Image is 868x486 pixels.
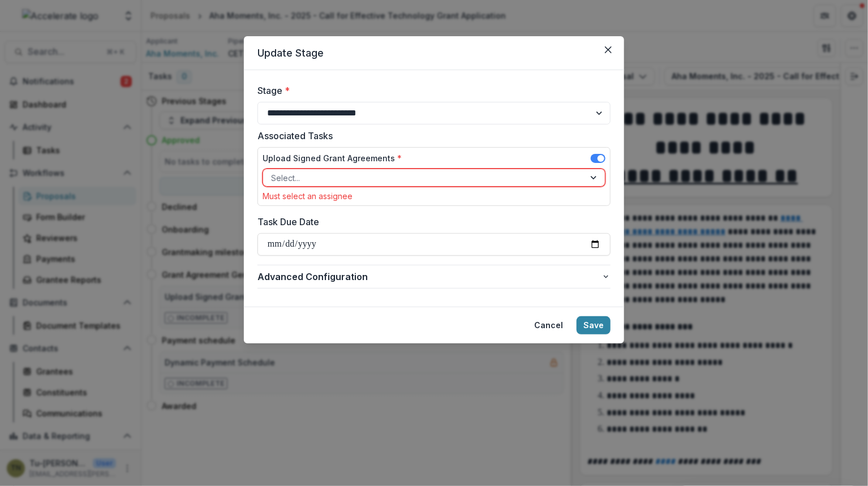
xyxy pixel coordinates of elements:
label: Stage [257,84,604,97]
button: Close [599,41,617,59]
label: Upload Signed Grant Agreements [263,152,402,164]
button: Cancel [527,316,570,334]
header: Update Stage [244,36,624,70]
span: Advanced Configuration [257,270,601,283]
button: Save [577,316,611,334]
div: Must select an assignee [263,191,605,201]
button: Advanced Configuration [257,265,611,288]
label: Task Due Date [257,215,604,229]
label: Associated Tasks [257,129,604,143]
